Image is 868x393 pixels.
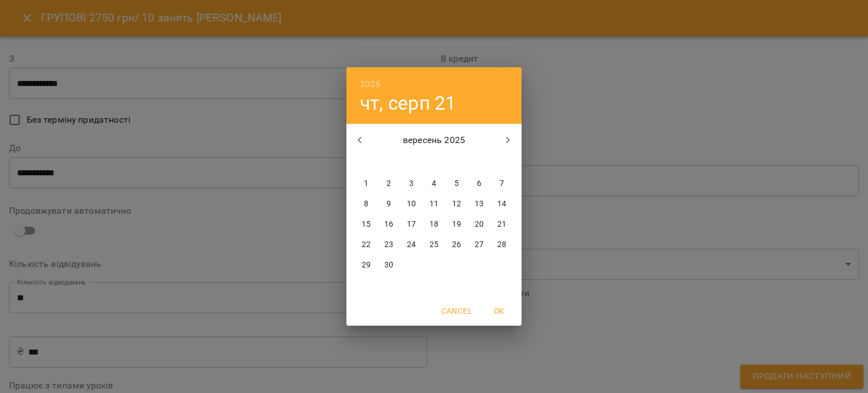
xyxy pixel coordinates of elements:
button: 24 [401,235,422,255]
p: 16 [384,219,393,230]
button: 4 [424,174,444,194]
p: 24 [407,239,416,251]
button: 11 [424,194,444,214]
p: 15 [362,219,371,230]
button: 29 [356,255,376,275]
span: ср [401,157,422,168]
p: вересень 2025 [374,133,495,147]
button: 18 [424,214,444,235]
button: 6 [469,174,489,194]
p: 22 [362,239,371,251]
p: 14 [497,198,506,210]
button: 15 [356,214,376,235]
p: 11 [429,198,439,210]
p: 17 [407,219,416,230]
button: 17 [401,214,422,235]
button: 28 [492,235,512,255]
button: OK [481,301,517,321]
p: 18 [429,219,439,230]
button: 16 [379,214,399,235]
p: 29 [362,260,371,271]
span: Cancel [441,304,472,318]
span: OK [485,304,513,318]
button: 26 [446,235,467,255]
span: сб [469,157,489,168]
button: 2025 [360,76,381,92]
button: 7 [492,174,512,194]
p: 23 [384,239,393,251]
span: чт [424,157,444,168]
p: 10 [407,198,416,210]
button: 27 [469,235,489,255]
button: 10 [401,194,422,214]
p: 6 [477,178,481,189]
p: 26 [452,239,461,251]
button: Cancel [437,301,476,321]
button: 22 [356,235,376,255]
p: 8 [364,198,368,210]
p: 28 [497,239,506,251]
p: 3 [409,178,414,189]
button: 14 [492,194,512,214]
button: 1 [356,174,376,194]
p: 4 [432,178,436,189]
p: 19 [452,219,461,230]
button: 8 [356,194,376,214]
button: 13 [469,194,489,214]
span: пт [446,157,467,168]
button: 20 [469,214,489,235]
button: 3 [401,174,422,194]
p: 21 [497,219,506,230]
p: 20 [475,219,484,230]
p: 12 [452,198,461,210]
span: нд [492,157,512,168]
p: 2 [387,178,391,189]
button: 12 [446,194,467,214]
button: чт, серп 21 [360,92,457,115]
p: 30 [384,260,393,271]
span: пн [356,157,376,168]
span: вт [379,157,399,168]
p: 13 [475,198,484,210]
button: 30 [379,255,399,275]
button: 2 [379,174,399,194]
p: 5 [454,178,459,189]
p: 27 [475,239,484,251]
p: 25 [429,239,439,251]
p: 7 [500,178,504,189]
button: 19 [446,214,467,235]
p: 1 [364,178,368,189]
button: 21 [492,214,512,235]
button: 5 [446,174,467,194]
button: 25 [424,235,444,255]
p: 9 [387,198,391,210]
button: 9 [379,194,399,214]
button: 23 [379,235,399,255]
